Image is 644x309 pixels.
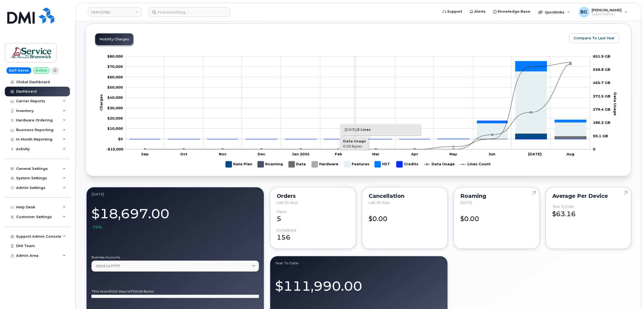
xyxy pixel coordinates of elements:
div: Year to Date [552,205,574,209]
div: Bill Geary [575,7,631,17]
tspan: (10 days left) [112,289,136,293]
tspan: $80,000 [107,54,123,58]
div: Quicklinks [535,7,574,17]
g: $0 [107,54,123,58]
tspan: $20,000 [107,116,123,120]
tspan: $70,000 [107,64,123,69]
tspan: 465.7 GB [593,81,610,85]
tspan: Mar [372,152,380,156]
a: Alerts [466,6,489,17]
g: Legend [226,159,491,170]
g: $0 [107,95,123,100]
div: $111,990.00 [275,272,443,295]
div: completed [277,228,296,232]
a: Support [439,6,466,17]
div: Cancellation [369,194,441,198]
g: Data [130,134,586,139]
tspan: Sep [141,152,149,156]
span: Alerts [474,9,486,14]
span: -75% [91,224,102,230]
tspan: Nov [219,152,226,156]
span: Last 90 days [277,200,298,205]
a: HHN (SNB) [88,7,142,17]
div: 156 [277,228,349,242]
g: $0 [107,64,123,69]
tspan: May [450,152,457,156]
div: $63.16 [552,205,625,219]
a: Knowledge Base [489,6,534,17]
span: BG [581,9,587,15]
tspan: $40,000 [107,95,123,100]
tspan: $30,000 [107,106,123,110]
g: Hardware [312,159,339,170]
tspan: Apr [411,152,418,156]
div: 5 [277,210,349,224]
g: Rate Plan [226,159,252,170]
tspan: $60,000 [107,75,123,79]
g: HST [375,159,391,170]
tspan: 279.4 GB [593,107,610,111]
tspan: Charges [99,94,103,111]
tspan: Aug [566,152,574,156]
span: 0555147777 [96,264,120,269]
tspan: Oct [180,152,188,156]
span: [PERSON_NAME] [592,8,622,12]
tspan: [DATE] [528,152,542,156]
button: Compare To Last Year [569,33,619,43]
tspan: This month [91,289,112,293]
g: Credits [396,159,419,170]
g: $0 [107,85,123,89]
tspan: 558.8 GB [593,67,610,72]
tspan: -$10,000 [106,147,123,151]
tspan: 0.00 Bytes [136,289,154,293]
span: [DATE] [460,200,472,205]
g: $0 [107,126,123,131]
span: Knowledge Base [498,9,530,14]
label: Business Accounts [91,256,259,259]
div: $18,697.00 [91,203,259,230]
div: $0.00 [460,210,533,224]
div: Average per Device [552,194,625,198]
g: Roaming [258,159,283,170]
tspan: 0 [593,147,595,151]
g: Features [344,159,369,170]
div: Open [277,210,287,214]
span: Compare To Last Year [574,36,615,41]
tspan: Feb [335,152,342,156]
tspan: $50,000 [107,85,123,89]
div: $0.00 [369,210,441,224]
div: August 2025 [91,192,259,196]
tspan: Dec [258,152,266,156]
g: Data Usage [424,159,455,170]
tspan: Jan 2025 [292,152,309,156]
tspan: Data Usage [613,92,618,115]
g: Lines Count [460,159,491,170]
tspan: $0 [118,137,123,141]
span: Last 90 days [369,200,390,205]
tspan: Jun [489,152,496,156]
g: Chart [99,54,617,170]
div: Roaming [460,194,533,198]
tspan: 372.5 GB [593,94,610,98]
div: Year to Date [275,261,443,265]
g: $0 [106,147,123,151]
tspan: 186.3 GB [593,121,610,125]
div: Orders [277,194,349,198]
g: Data [289,159,306,170]
g: $0 [107,106,123,110]
tspan: $10,000 [107,126,123,131]
tspan: 93.1 GB [593,134,608,138]
tspan: 651.9 GB [593,54,610,58]
a: 0555147777 [91,261,259,272]
span: Super Admin [592,12,622,16]
g: $0 [107,116,123,120]
input: Find something... [149,7,230,17]
span: Quicklinks [545,10,564,14]
g: $0 [107,75,123,79]
span: Support [447,9,462,14]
